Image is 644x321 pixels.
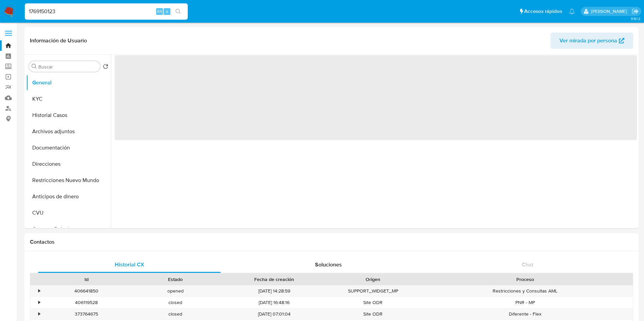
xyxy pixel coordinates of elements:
button: Volver al orden por defecto [103,64,108,71]
button: Ver mirada por persona [551,33,633,49]
div: [DATE] 14:28:59 [220,285,329,297]
button: General [26,75,111,91]
div: opened [131,285,220,297]
button: Documentación [26,140,111,156]
span: Soluciones [315,261,342,268]
span: ‌ [115,55,637,140]
div: Site ODR [329,308,418,320]
span: Historial CX [115,261,144,268]
div: • [38,299,40,306]
span: Chat [522,261,533,268]
input: Buscar usuario o caso... [25,7,188,16]
div: 406119528 [42,297,131,308]
div: SUPPORT_WIDGET_MP [329,285,418,297]
button: Cruces y Relaciones [26,221,111,237]
button: Direcciones [26,156,111,172]
div: Estado [136,276,215,283]
h1: Contactos [30,239,633,245]
div: Diferente - Flex [418,308,633,320]
button: Historial Casos [26,107,111,123]
span: s [166,8,168,15]
button: Anticipos de dinero [26,188,111,205]
span: Accesos rápidos [524,8,562,15]
button: KYC [26,91,111,107]
div: Proceso [422,276,628,283]
div: [DATE] 16:48:16 [220,297,329,308]
span: Alt [157,8,162,15]
div: 406641850 [42,285,131,297]
div: Fecha de creación [225,276,324,283]
button: Restricciones Nuevo Mundo [26,172,111,188]
div: PNR - MP [418,297,633,308]
button: Buscar [32,64,37,69]
p: rocio.garcia@mercadolibre.com [591,8,629,15]
div: 373764675 [42,308,131,320]
a: Salir [632,8,639,15]
div: Id [47,276,126,283]
div: Origen [333,276,413,283]
div: • [38,311,40,317]
span: Ver mirada por persona [559,33,617,49]
button: search-icon [171,7,185,16]
button: Archivos adjuntos [26,123,111,140]
div: Site ODR [329,297,418,308]
div: Restricciones y Consultas AML [418,285,633,297]
div: [DATE] 07:01:04 [220,308,329,320]
input: Buscar [38,64,97,70]
a: Notificaciones [569,8,575,14]
h1: Información de Usuario [30,37,87,44]
div: closed [131,308,220,320]
div: closed [131,297,220,308]
button: CVU [26,205,111,221]
div: • [38,288,40,294]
